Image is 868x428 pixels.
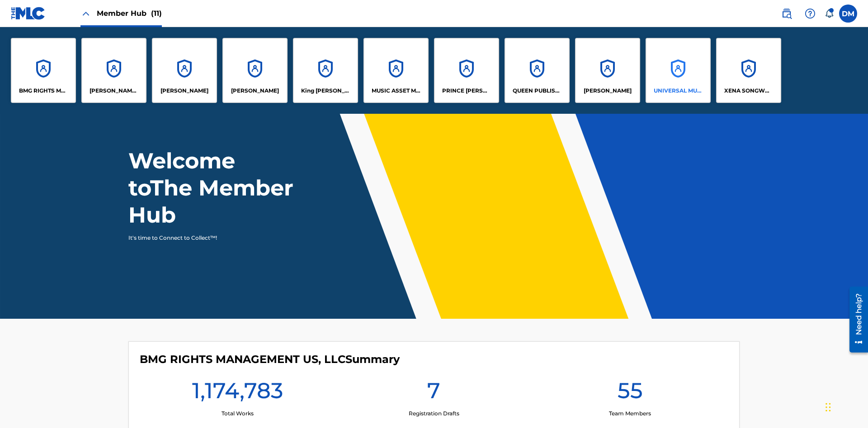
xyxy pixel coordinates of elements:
p: Total Works [222,409,254,418]
p: CLEO SONGWRITER [90,87,139,95]
p: MUSIC ASSET MANAGEMENT (MAM) [372,87,421,95]
a: AccountsUNIVERSAL MUSIC PUB GROUP [646,38,711,103]
h1: 1,174,783 [192,377,283,409]
a: AccountsMUSIC ASSET MANAGEMENT (MAM) [363,38,429,103]
a: Accounts[PERSON_NAME] [575,38,640,103]
div: Drag [826,394,831,421]
h1: 55 [618,377,643,409]
h4: BMG RIGHTS MANAGEMENT US, LLC [140,353,400,366]
a: Accounts[PERSON_NAME] [222,38,288,103]
h1: Welcome to The Member Hub [128,147,297,228]
div: Help [801,5,819,23]
p: QUEEN PUBLISHA [513,87,562,95]
a: Public Search [778,5,796,23]
a: AccountsPRINCE [PERSON_NAME] [434,38,499,103]
p: UNIVERSAL MUSIC PUB GROUP [654,87,703,95]
iframe: Chat Widget [823,385,868,428]
img: help [805,8,816,19]
img: search [781,8,792,19]
p: ELVIS COSTELLO [160,87,208,95]
a: AccountsBMG RIGHTS MANAGEMENT US, LLC [11,38,76,103]
p: EYAMA MCSINGER [231,87,279,95]
h1: 7 [427,377,440,409]
p: It's time to Connect to Collect™! [128,234,285,242]
a: Accounts[PERSON_NAME] SONGWRITER [81,38,146,103]
span: Member Hub [97,8,162,19]
p: Team Members [609,409,651,418]
a: AccountsXENA SONGWRITER [716,38,781,103]
div: Notifications [825,9,834,18]
a: AccountsQUEEN PUBLISHA [505,38,570,103]
p: BMG RIGHTS MANAGEMENT US, LLC [19,87,68,95]
p: King McTesterson [301,87,350,95]
p: Registration Drafts [409,409,459,418]
iframe: Resource Center [843,283,868,357]
span: (11) [151,9,162,18]
a: Accounts[PERSON_NAME] [152,38,217,103]
div: User Menu [839,5,857,23]
img: MLC Logo [11,7,46,20]
p: PRINCE MCTESTERSON [442,87,491,95]
p: XENA SONGWRITER [724,87,774,95]
img: Close [80,8,91,19]
a: AccountsKing [PERSON_NAME] [293,38,358,103]
p: RONALD MCTESTERSON [584,87,632,95]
